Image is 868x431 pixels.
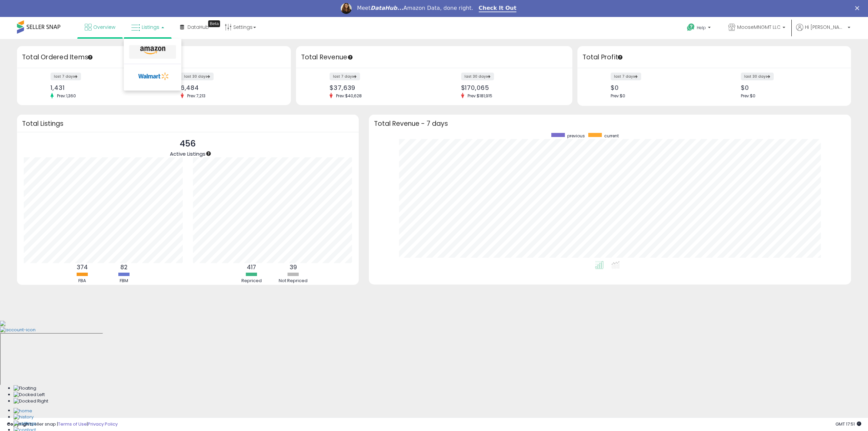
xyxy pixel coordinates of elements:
a: Overview [80,17,120,37]
span: Hi [PERSON_NAME] [805,24,846,31]
img: Floating [14,385,36,392]
span: previous [567,133,585,139]
span: Listings [142,24,159,31]
img: Profile image for Georgie [341,3,352,14]
img: History [14,414,34,420]
a: Help [682,18,717,39]
div: Not Repriced [273,278,314,284]
a: DataHub [175,17,214,37]
div: FBM [104,278,144,284]
img: Settings [14,420,36,427]
div: $0 [611,84,709,91]
b: 39 [290,263,297,271]
label: last 30 days [741,73,774,80]
span: Prev: 1,360 [54,93,79,99]
img: Docked Left [14,392,45,398]
h3: Total Ordered Items [22,53,286,62]
b: 374 [77,263,88,271]
div: Tooltip anchor [208,20,220,27]
p: 456 [170,137,205,150]
span: Prev: $0 [611,93,625,99]
div: $0 [741,84,839,91]
label: last 7 days [330,73,360,80]
div: Repriced [231,278,272,284]
div: 6,484 [181,84,279,91]
span: Help [697,25,706,31]
a: MooseMNGMT LLC [723,17,790,39]
div: Close [855,6,862,10]
h3: Total Listings [22,121,354,126]
span: Prev: $181,915 [464,93,496,99]
label: last 7 days [611,73,641,80]
b: 82 [120,263,127,271]
label: last 30 days [181,73,214,80]
h3: Total Profit [583,53,846,62]
span: Active Listings [170,150,205,157]
i: DataHub... [371,5,403,11]
span: current [604,133,619,139]
img: Docked Right [14,398,48,405]
div: 1,431 [51,84,149,91]
b: 417 [247,263,256,271]
div: Tooltip anchor [87,54,93,60]
a: Check It Out [479,5,517,12]
i: Get Help [687,23,695,32]
img: Home [14,408,32,414]
div: Tooltip anchor [347,54,353,60]
div: $37,639 [330,84,429,91]
span: Prev: 7,213 [184,93,209,99]
label: last 7 days [51,73,81,80]
h3: Total Revenue - 7 days [374,121,846,126]
span: Overview [93,24,115,31]
label: last 30 days [461,73,494,80]
a: Hi [PERSON_NAME] [796,24,850,39]
div: FBA [62,278,103,284]
div: Tooltip anchor [205,151,212,157]
div: Tooltip anchor [617,54,623,60]
h3: Total Revenue [301,53,567,62]
span: DataHub [188,24,209,31]
span: MooseMNGMT LLC [737,24,781,31]
a: Settings [220,17,261,37]
div: $170,065 [461,84,560,91]
span: Prev: $40,628 [333,93,365,99]
a: Listings [126,17,169,37]
div: Meet Amazon Data, done right. [357,5,473,12]
span: Prev: $0 [741,93,755,99]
